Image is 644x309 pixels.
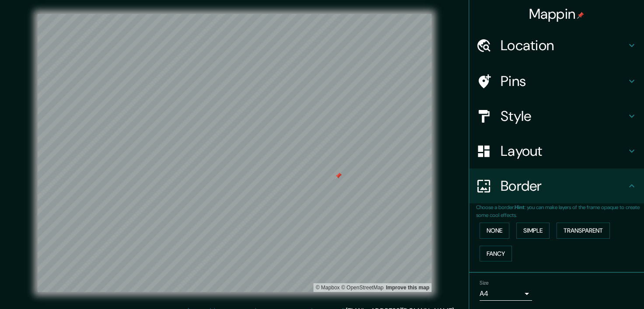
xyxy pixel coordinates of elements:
button: Simple [516,223,550,239]
h4: Pins [501,72,627,90]
button: None [480,223,509,239]
div: Location [469,28,644,63]
button: Transparent [557,223,610,239]
h4: Border [501,177,627,195]
div: Layout [469,134,644,168]
h4: Style [501,107,627,125]
h4: Location [501,37,627,54]
a: Map feedback [386,285,429,291]
h4: Layout [501,142,627,160]
div: A4 [480,287,532,301]
canvas: Map [38,14,432,292]
b: Hint [515,204,525,211]
p: Choose a border. : you can make layers of the frame opaque to create some cool effects. [476,203,644,219]
a: Mapbox [316,285,340,291]
button: Fancy [480,246,512,262]
label: Size [480,279,489,287]
h4: Mappin [529,5,585,23]
img: pin-icon.png [577,12,584,19]
div: Pins [469,64,644,99]
a: OpenStreetMap [341,285,383,291]
iframe: Help widget launcher [566,275,634,299]
div: Style [469,99,644,134]
div: Border [469,168,644,203]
